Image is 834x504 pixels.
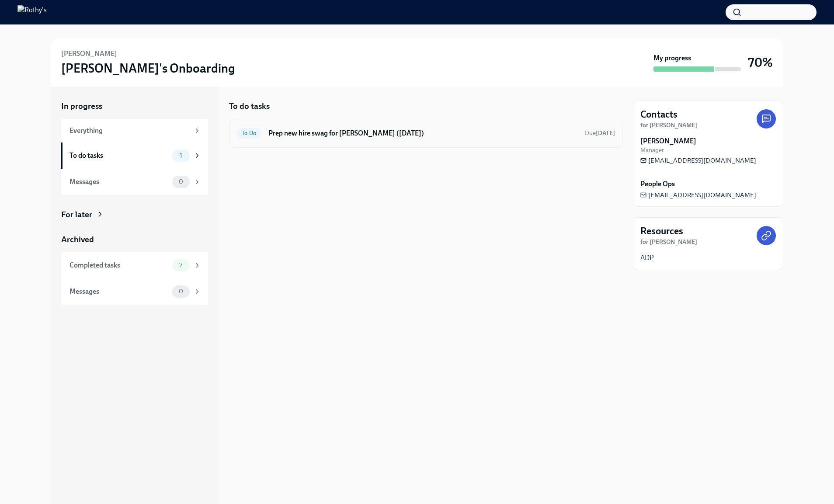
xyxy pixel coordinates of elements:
[61,49,117,59] h6: [PERSON_NAME]
[640,156,756,165] a: [EMAIL_ADDRESS][DOMAIN_NAME]
[69,151,169,160] div: To do tasks
[596,129,615,137] strong: [DATE]
[640,191,756,199] a: [EMAIL_ADDRESS][DOMAIN_NAME]
[174,262,188,268] span: 7
[585,129,615,137] span: Due
[17,5,47,19] img: Rothy's
[585,129,615,137] span: September 27th, 2025 09:00
[640,179,675,189] strong: People Ops
[640,225,683,238] h4: Resources
[653,53,691,63] strong: My progress
[640,122,697,129] strong: for [PERSON_NAME]
[268,129,578,138] h6: Prep new hire swag for [PERSON_NAME] ([DATE])
[174,178,188,185] span: 0
[174,288,188,295] span: 0
[61,209,92,220] div: For later
[69,126,190,136] div: Everything
[229,101,270,112] h5: To do tasks
[748,55,773,70] h3: 70%
[61,234,208,245] a: Archived
[61,143,208,169] a: To do tasks1
[61,101,208,112] a: In progress
[236,130,261,136] span: To Do
[640,253,654,263] a: ADP
[69,287,169,296] div: Messages
[61,60,235,76] h3: [PERSON_NAME]'s Onboarding
[61,252,208,278] a: Completed tasks7
[236,126,615,140] a: To DoPrep new hire swag for [PERSON_NAME] ([DATE])Due[DATE]
[640,146,664,154] span: Manager
[640,238,697,246] strong: for [PERSON_NAME]
[61,209,208,220] a: For later
[61,119,208,143] a: Everything
[640,136,696,146] strong: [PERSON_NAME]
[174,152,188,159] span: 1
[61,278,208,305] a: Messages0
[640,108,678,121] h4: Contacts
[69,177,169,187] div: Messages
[61,169,208,195] a: Messages0
[69,261,169,270] div: Completed tasks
